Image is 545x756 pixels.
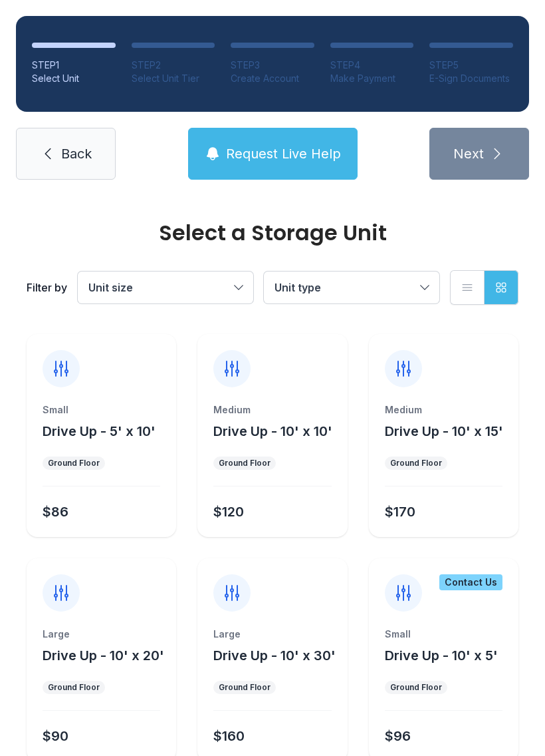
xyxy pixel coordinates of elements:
[330,59,414,72] div: STEP 4
[43,646,164,665] button: Drive Up - 10' x 20'
[390,458,442,469] div: Ground Floor
[213,648,336,663] span: Drive Up - 10' x 30'
[439,574,502,590] div: Contact Us
[219,682,271,693] div: Ground Floor
[219,458,271,469] div: Ground Floor
[213,646,336,665] button: Drive Up - 10' x 30'
[385,628,502,641] div: Small
[453,144,484,163] span: Next
[231,59,314,72] div: STEP 3
[385,648,498,663] span: Drive Up - 10' x 5'
[88,281,133,294] span: Unit size
[274,281,321,294] span: Unit type
[330,72,414,85] div: Make Payment
[231,72,314,85] div: Create Account
[385,422,503,441] button: Drive Up - 10' x 15'
[213,422,332,441] button: Drive Up - 10' x 10'
[385,727,411,745] div: $96
[32,59,116,72] div: STEP 1
[213,628,331,641] div: Large
[385,646,498,665] button: Drive Up - 10' x 5'
[385,403,502,417] div: Medium
[213,403,331,417] div: Medium
[27,280,67,295] div: Filter by
[226,144,341,163] span: Request Live Help
[390,682,442,693] div: Ground Floor
[78,272,253,303] button: Unit size
[43,422,156,441] button: Drive Up - 5' x 10'
[43,403,160,417] div: Small
[43,628,160,641] div: Large
[132,59,215,72] div: STEP 2
[385,502,415,521] div: $170
[264,272,439,303] button: Unit type
[43,423,156,439] span: Drive Up - 5' x 10'
[32,72,116,85] div: Select Unit
[61,144,92,163] span: Back
[48,682,100,693] div: Ground Floor
[43,502,68,521] div: $86
[213,727,245,745] div: $160
[132,72,215,85] div: Select Unit Tier
[213,423,332,439] span: Drive Up - 10' x 10'
[48,458,100,469] div: Ground Floor
[429,72,513,85] div: E-Sign Documents
[27,222,518,244] div: Select a Storage Unit
[213,502,244,521] div: $120
[43,648,164,663] span: Drive Up - 10' x 20'
[43,727,68,745] div: $90
[385,423,503,439] span: Drive Up - 10' x 15'
[429,59,513,72] div: STEP 5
